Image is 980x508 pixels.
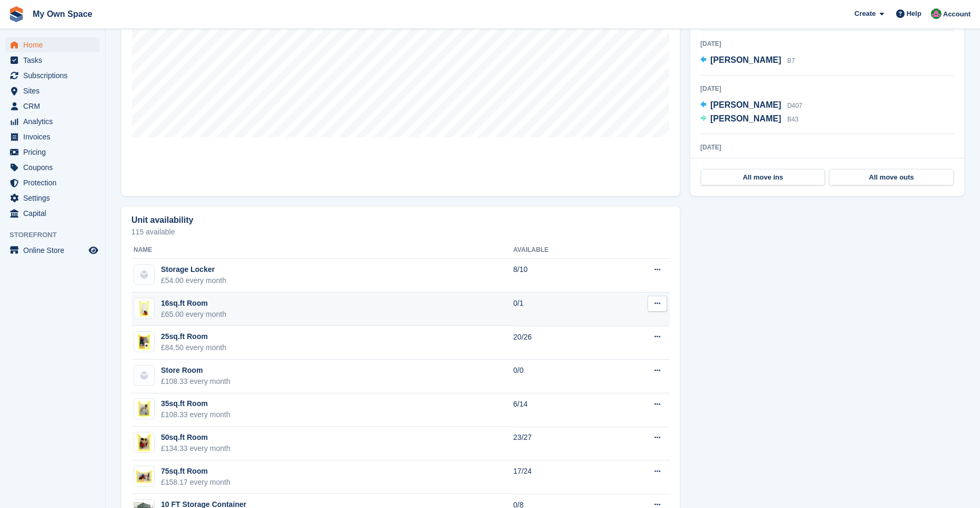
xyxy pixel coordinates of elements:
a: menu [5,191,100,205]
a: [PERSON_NAME] B43 [700,112,798,126]
span: [PERSON_NAME] [710,100,781,109]
div: 75sq.ft Room [161,466,231,477]
div: £134.33 every month [161,443,231,454]
a: menu [5,114,100,129]
img: 50sqft-front-3.png [134,432,154,453]
div: £108.33 every month [161,409,231,420]
a: menu [5,175,100,190]
span: Home [23,37,87,52]
a: menu [5,129,100,144]
span: CRM [23,99,87,114]
span: B43 [787,116,798,123]
a: [PERSON_NAME] B7 [700,54,795,68]
span: Sites [23,83,87,98]
span: Pricing [23,145,87,159]
div: £158.17 every month [161,477,231,488]
img: Lucy Parry [931,8,941,19]
h2: Unit availability [131,215,193,225]
span: [PERSON_NAME] [710,55,781,64]
div: £84.50 every month [161,342,226,353]
div: [DATE] [700,39,954,49]
span: Coupons [23,160,87,175]
div: [DATE] [700,84,954,93]
span: Online Store [23,243,87,258]
span: Tasks [23,53,87,68]
div: £65.00 every month [161,309,226,320]
span: Invoices [23,129,87,144]
img: 75sqft_storage_room-front-3.png [134,466,154,486]
img: 25sqft_storage_room-front-3.png [134,332,154,352]
span: Subscriptions [23,68,87,83]
div: Storage Locker [161,264,226,275]
a: menu [5,145,100,159]
span: Protection [23,175,87,190]
span: D407 [787,102,803,109]
div: £108.33 every month [161,376,231,387]
span: B7 [787,57,795,64]
td: 17/24 [513,460,610,494]
div: 16sq.ft Room [161,298,226,309]
a: All move ins [701,169,825,186]
a: menu [5,68,100,83]
a: menu [5,99,100,114]
img: stora-icon-8386f47178a22dfd0bd8f6a31ec36ba5ce8667c1dd55bd0f319d3a0aa187defe.svg [8,6,24,22]
img: 35sqft_storage_room-front-3.png [134,399,154,419]
span: Storefront [9,230,105,240]
div: £54.00 every month [161,275,226,286]
img: blank-unit-type-icon-ffbac7b88ba66c5e286b0e438baccc4b9c83835d4c34f86887a83fc20ec27e7b.svg [134,365,154,385]
div: 35sq.ft Room [161,398,231,409]
p: 115 available [131,228,670,236]
span: Analytics [23,114,87,129]
td: 6/14 [513,393,610,427]
a: My Own Space [28,5,97,23]
span: Account [943,9,971,20]
span: Capital [23,206,87,221]
th: Name [131,242,513,259]
div: [DATE] [700,143,954,152]
span: [PERSON_NAME] [710,114,781,123]
td: 0/1 [513,293,610,326]
a: menu [5,206,100,221]
th: Available [513,242,610,259]
span: Settings [23,191,87,205]
div: 25sq.ft Room [161,331,226,342]
img: blank-unit-type-icon-ffbac7b88ba66c5e286b0e438baccc4b9c83835d4c34f86887a83fc20ec27e7b.svg [134,265,154,285]
td: 23/27 [513,427,610,460]
span: Help [907,8,921,19]
a: menu [5,243,100,258]
td: 0/0 [513,360,610,393]
a: [PERSON_NAME] D407 [700,99,802,112]
a: menu [5,83,100,98]
span: Create [854,8,876,19]
a: menu [5,53,100,68]
td: 20/26 [513,326,610,360]
a: All move outs [829,169,953,186]
a: menu [5,160,100,175]
a: menu [5,37,100,52]
div: 50sq.ft Room [161,432,231,443]
td: 8/10 [513,259,610,293]
div: Store Room [161,365,231,376]
img: 16ft-storage-room-front-2.png [134,298,154,318]
a: Preview store [87,244,100,257]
